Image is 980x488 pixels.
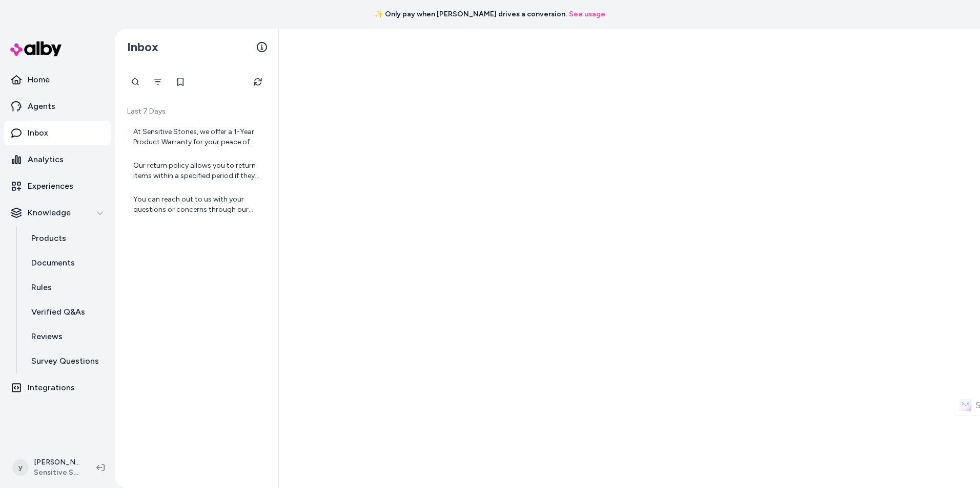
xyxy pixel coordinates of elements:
[34,468,80,478] span: Sensitive Stones
[125,188,268,221] a: You can reach out to us with your questions or concerns through our contact page here: [Contact P...
[4,174,111,198] a: Experiences
[28,180,73,192] p: Experiences
[28,127,48,139] p: Inbox
[31,232,66,245] p: Products
[31,306,85,318] p: Verified Q&As
[34,457,80,468] p: [PERSON_NAME]
[31,257,75,269] p: Documents
[248,72,268,92] button: Refresh
[4,121,111,145] a: Inbox
[375,9,567,19] span: ✨ Only pay when [PERSON_NAME] drives a conversion.
[4,68,111,92] a: Home
[125,121,268,153] a: At Sensitive Stones, we offer a 1-Year Product Warranty for your peace of mind. Here are the key ...
[125,154,268,187] a: Our return policy allows you to return items within a specified period if they meet the return co...
[28,207,71,219] p: Knowledge
[28,153,64,166] p: Analytics
[127,39,158,55] h2: Inbox
[31,330,63,343] p: Reviews
[28,74,50,86] p: Home
[4,94,111,119] a: Agents
[21,275,111,300] a: Rules
[10,41,62,56] img: alby Logo
[148,72,168,92] button: Filter
[21,324,111,349] a: Reviews
[28,382,75,394] p: Integrations
[4,375,111,400] a: Integrations
[21,300,111,324] a: Verified Q&As
[133,161,262,181] div: Our return policy allows you to return items within a specified period if they meet the return co...
[133,194,262,215] div: You can reach out to us with your questions or concerns through our contact page here: [Contact P...
[4,201,111,225] button: Knowledge
[6,451,88,484] button: y[PERSON_NAME]Sensitive Stones
[28,100,55,113] p: Agents
[31,355,99,367] p: Survey Questions
[4,147,111,172] a: Analytics
[125,106,268,117] p: Last 7 Days
[21,251,111,275] a: Documents
[133,127,262,147] div: At Sensitive Stones, we offer a 1-Year Product Warranty for your peace of mind. Here are the key ...
[12,459,29,476] span: y
[31,281,52,294] p: Rules
[21,226,111,251] a: Products
[569,9,605,19] a: See usage
[21,349,111,373] a: Survey Questions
